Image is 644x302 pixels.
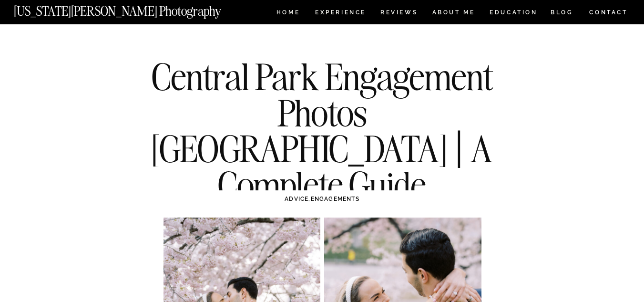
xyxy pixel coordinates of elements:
[489,10,539,18] a: EDUCATION
[432,10,475,18] a: ABOUT ME
[285,196,308,202] a: ADVICE
[551,10,573,18] a: BLOG
[14,5,253,13] a: [US_STATE][PERSON_NAME] Photography
[315,10,365,18] a: Experience
[275,10,302,18] a: HOME
[589,7,628,18] a: CONTACT
[311,196,359,202] a: ENGAGEMENTS
[184,195,461,203] h3: ,
[380,10,416,18] a: REVIEWS
[149,59,495,203] h1: Central Park Engagement Photos [GEOGRAPHIC_DATA] | A Complete Guide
